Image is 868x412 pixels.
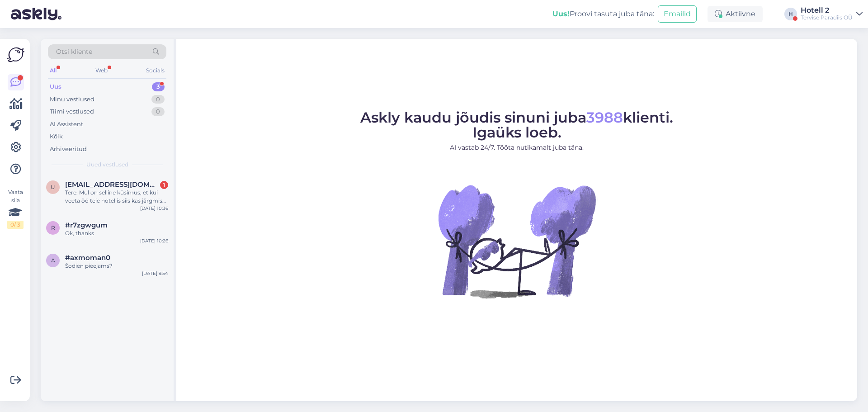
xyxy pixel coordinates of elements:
[658,5,697,23] button: Emailid
[708,6,763,22] div: Aktiivne
[65,254,110,262] span: #axmoman0
[552,9,570,18] b: Uus!
[50,95,94,104] div: Minu vestlused
[50,120,83,129] div: AI Assistent
[51,257,55,264] span: a
[86,161,128,169] span: Uued vestlused
[65,189,168,205] div: Tere. Mul on selline küsimus, et kui veeta öö teie hotellis siis kas järgmisel päeval lahkudes sa...
[586,109,623,126] span: 3988
[140,205,168,212] div: [DATE] 10:36
[801,14,853,21] div: Tervise Paradiis OÜ
[160,181,168,189] div: 1
[151,95,165,104] div: 0
[50,82,61,91] div: Uus
[65,180,159,189] span: urmekas@gmail.com
[801,7,853,14] div: Hotell 2
[50,145,87,154] div: Arhiveeritud
[94,65,109,76] div: Web
[48,65,58,76] div: All
[435,160,598,322] img: No Chat active
[151,107,165,116] div: 0
[7,188,24,229] div: Vaata siia
[7,221,24,229] div: 0 / 3
[65,262,168,270] div: Šodien pieejams?
[360,109,673,141] span: Askly kaudu jõudis sinuni juba klienti. Igaüks loeb.
[144,65,166,76] div: Socials
[140,237,168,244] div: [DATE] 10:26
[152,82,165,91] div: 3
[552,9,654,19] div: Proovi tasuta juba täna:
[50,132,63,141] div: Kõik
[50,107,94,116] div: Tiimi vestlused
[65,229,168,237] div: Ok, thanks
[65,221,108,229] span: #r7zgwgum
[51,184,55,190] span: u
[360,143,673,152] p: AI vastab 24/7. Tööta nutikamalt juba täna.
[56,47,92,57] span: Otsi kliente
[51,224,55,231] span: r
[142,270,168,277] div: [DATE] 9:54
[801,7,863,21] a: Hotell 2Tervise Paradiis OÜ
[7,46,24,63] img: Askly Logo
[784,8,797,20] div: H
